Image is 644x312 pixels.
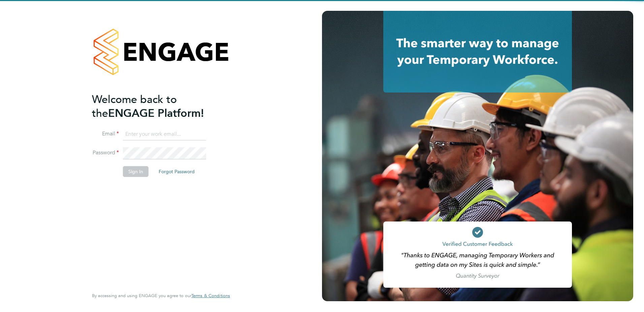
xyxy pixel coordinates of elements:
[92,93,223,120] h2: ENGAGE Platform!
[191,293,230,298] a: Terms & Conditions
[153,166,200,177] button: Forgot Password
[92,293,230,298] span: By accessing and using ENGAGE you agree to our
[123,128,206,140] input: Enter your work email...
[123,166,149,177] button: Sign In
[92,93,177,120] span: Welcome back to the
[92,149,119,156] label: Password
[92,130,119,137] label: Email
